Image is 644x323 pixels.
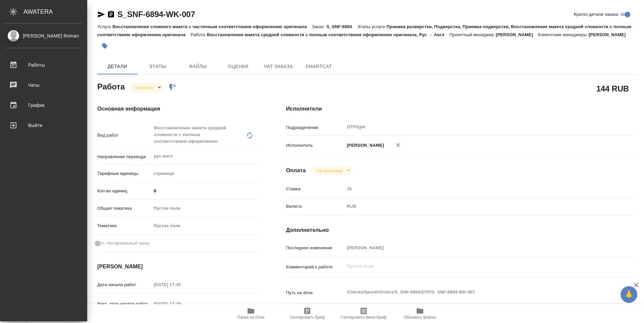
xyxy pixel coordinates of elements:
h4: [PERSON_NAME] [97,263,259,271]
h4: Исполнители [286,105,637,113]
p: Путь на drive [286,289,344,296]
p: Кол-во единиц [97,188,151,194]
p: Подразделение [286,124,344,131]
button: Папка на Drive [223,304,279,323]
p: Направление перевода [97,153,151,160]
textarea: /Clients/Sanofi/Orders/S_SNF-6894/DTP/S_SNF-6894-WK-007 [344,286,607,298]
div: Чаты [5,80,82,90]
span: Оценки [222,62,254,71]
p: Восстановление сложного макета с частичным соответствием оформлению оригинала [112,24,312,29]
div: Пустое поле [154,205,251,212]
button: Скопировать ссылку для ЯМессенджера [97,10,105,18]
h2: Работа [97,80,125,92]
div: RUB [344,201,607,212]
p: Заказ: [312,24,326,29]
button: Обновить файлы [392,304,448,323]
p: Услуга [97,24,112,29]
p: Общая тематика [97,205,151,212]
p: Валюта [286,203,344,210]
span: SmartCat [303,62,335,71]
input: Пустое поле [344,243,607,253]
a: График [2,97,86,114]
p: Проектный менеджер [449,32,496,37]
button: Удалить исполнителя [391,138,406,152]
p: Клиентские менеджеры [538,32,589,37]
span: Детали [101,62,133,71]
div: AWATERA [23,5,87,18]
p: Тематика [97,222,151,229]
span: Папка на Drive [237,315,265,320]
div: [PERSON_NAME] Roman [5,32,82,40]
p: Восстановление макета средней сложности с полным соответствием оформлению оригинала, Рус → Англ [207,32,449,37]
p: S_SNF-6894 [326,24,357,29]
button: В работе [133,85,155,90]
a: Работы [2,57,86,73]
div: Пустое поле [151,203,259,214]
span: Скопировать бриф [289,315,325,320]
div: страница [151,168,259,179]
h4: Оплата [286,167,306,175]
p: Вид работ [97,132,151,139]
span: Чат заказа [262,62,294,71]
span: 🙏 [623,287,635,302]
p: Комментарий к работе [286,264,344,270]
input: Пустое поле [151,280,210,289]
a: S_SNF-6894-WK-007 [117,10,195,19]
p: [PERSON_NAME] [589,32,631,37]
p: Факт. дата начала работ [97,301,151,307]
div: Пустое поле [154,222,251,229]
p: [PERSON_NAME] [496,32,538,37]
input: Пустое поле [151,299,210,309]
div: Работы [5,60,82,70]
button: Скопировать мини-бриф [335,304,392,323]
h2: 144 RUB [596,83,629,94]
div: В работе [311,166,352,175]
span: Файлы [182,62,214,71]
p: Ставка [286,186,344,192]
span: Этапы [142,62,174,71]
p: Дата начала работ [97,281,151,288]
button: Скопировать ссылку [107,10,115,18]
h4: Основная информация [97,105,259,113]
div: В работе [130,83,163,92]
p: Работа [191,32,207,37]
button: Скопировать бриф [279,304,335,323]
div: Пустое поле [151,220,259,232]
a: Выйти [2,117,86,134]
span: Кратко детали заказа [574,11,618,18]
span: Нотариальный заказ [107,240,150,247]
p: Этапы услуги [357,24,387,29]
div: График [5,100,82,110]
p: Последнее изменение [286,245,344,251]
button: Добавить тэг [97,39,112,53]
h4: Дополнительно [286,226,637,234]
button: 🙏 [621,286,637,303]
div: Выйти [5,120,82,130]
span: Скопировать мини-бриф [340,315,386,320]
a: Чаты [2,77,86,93]
p: Тарифные единицы [97,170,151,177]
input: ✎ Введи что-нибудь [151,186,259,196]
p: Исполнитель [286,142,344,149]
span: Обновить файлы [404,315,436,320]
p: [PERSON_NAME] [344,142,384,149]
input: Пустое поле [344,184,607,194]
button: Не оплачена [314,168,344,174]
